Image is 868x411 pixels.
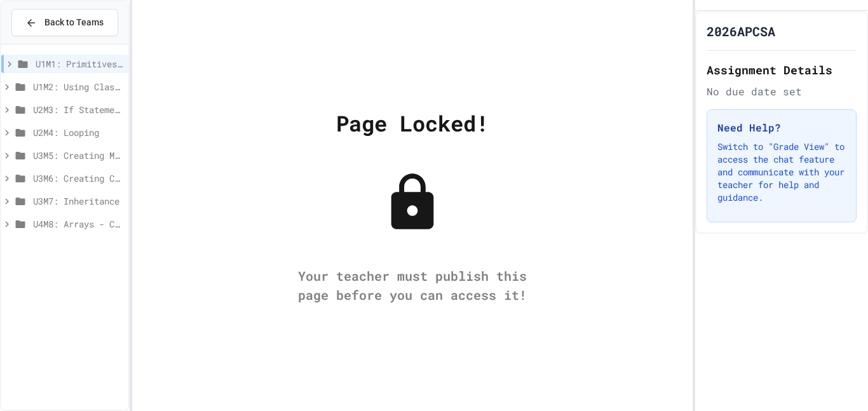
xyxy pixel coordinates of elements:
[707,22,775,40] h1: 2026APCSA
[36,57,123,71] span: U1M1: Primitives, Variables, Basic I/O
[336,107,489,139] div: Page Locked!
[33,172,123,185] span: U3M6: Creating Classes
[717,120,846,135] h3: Need Help?
[33,80,123,93] span: U1M2: Using Classes and Objects
[11,9,118,36] button: Back to Teams
[717,140,846,204] p: Switch to "Grade View" to access the chat feature and communicate with your teacher for help and ...
[33,149,123,162] span: U3M5: Creating Methods
[33,103,123,116] span: U2M3: If Statements & Control Flow
[33,217,123,231] span: U4M8: Arrays - Creation, Access & Traversal
[707,84,857,99] div: No due date set
[33,126,123,139] span: U2M4: Looping
[44,16,104,29] span: Back to Teams
[285,266,539,304] div: Your teacher must publish this page before you can access it!
[33,194,123,208] span: U3M7: Inheritance
[707,61,857,79] h2: Assignment Details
